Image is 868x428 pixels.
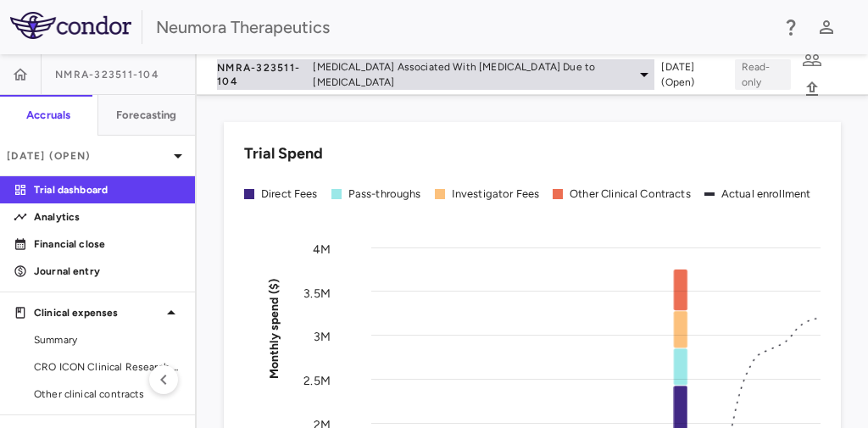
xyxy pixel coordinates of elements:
[721,186,811,202] div: Actual enrollment
[267,279,281,380] tspan: Monthly spend ($)
[34,332,181,347] span: Summary
[34,359,181,375] span: CRO ICON Clinical Research Limited
[116,108,177,123] h6: Forecasting
[244,142,323,165] h6: Trial Spend
[34,209,181,225] p: Analytics
[217,61,306,88] span: NMRA-323511-104
[34,182,181,197] p: Trial dashboard
[314,330,331,344] tspan: 3M
[570,186,691,202] div: Other Clinical Contracts
[34,264,181,279] p: Journal entry
[34,386,181,402] span: Other clinical contracts
[26,108,70,123] h6: Accruals
[156,14,770,40] div: Neumora Therapeutics
[261,186,318,202] div: Direct Fees
[7,148,168,164] p: [DATE] (Open)
[661,59,721,90] span: [DATE] (Open)
[313,242,331,257] tspan: 4M
[34,236,181,252] p: Financial close
[10,12,131,39] img: logo-full-SnFGN8VE.png
[303,286,331,301] tspan: 3.5M
[735,59,791,90] p: Read-only
[303,374,331,388] tspan: 2.5M
[452,186,540,202] div: Investigator Fees
[313,59,627,90] span: [MEDICAL_DATA] Associated With [MEDICAL_DATA] Due to [MEDICAL_DATA]
[348,186,421,202] div: Pass-throughs
[34,305,161,320] p: Clinical expenses
[55,68,159,81] span: NMRA-323511-104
